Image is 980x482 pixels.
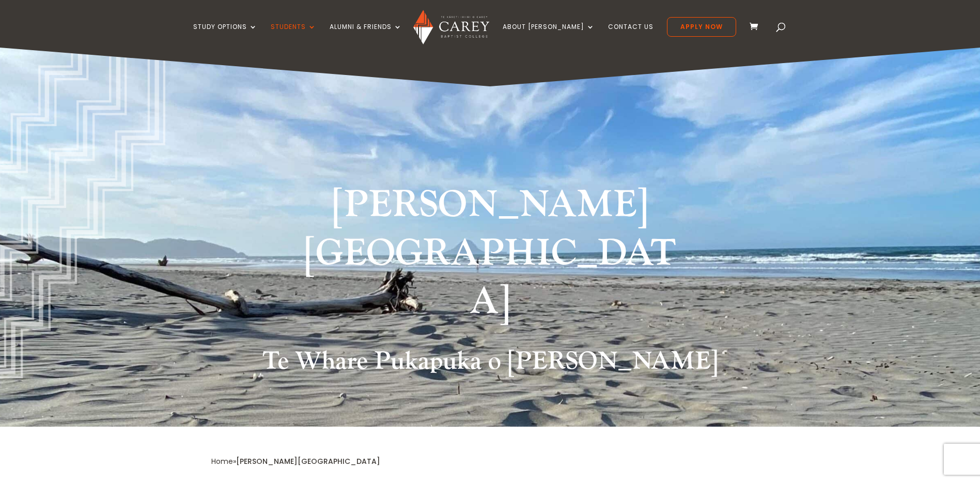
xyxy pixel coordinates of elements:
span: [PERSON_NAME][GEOGRAPHIC_DATA] [236,456,380,466]
a: Students [271,23,316,48]
span: » [211,456,380,466]
h2: Te Whare Pukapuka o [PERSON_NAME] [211,347,769,382]
a: Apply Now [667,17,736,37]
a: Home [211,456,233,466]
h1: [PERSON_NAME][GEOGRAPHIC_DATA] [297,181,684,332]
a: Alumni & Friends [330,23,402,48]
img: Carey Baptist College [413,10,489,44]
a: Contact Us [608,23,654,48]
a: Study Options [193,23,257,48]
a: About [PERSON_NAME] [503,23,595,48]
